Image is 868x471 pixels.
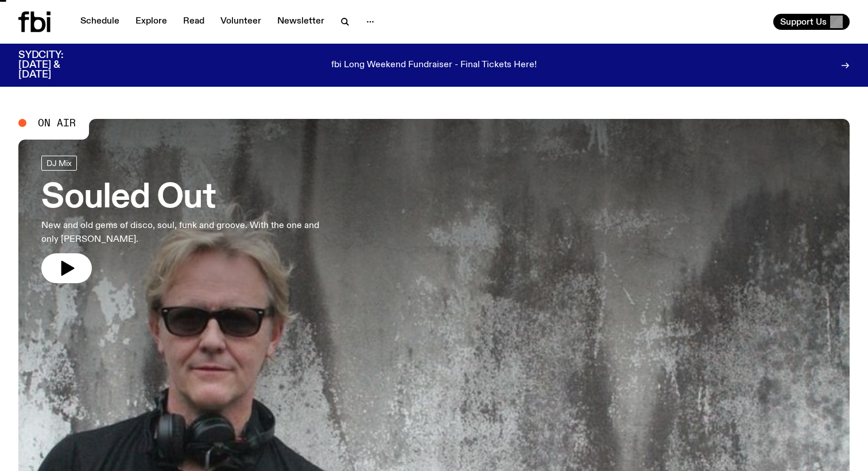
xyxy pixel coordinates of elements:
[780,17,827,27] span: Support Us
[214,14,268,30] a: Volunteer
[773,14,850,30] button: Support Us
[18,51,92,80] h3: SYDCITY: [DATE] & [DATE]
[129,14,174,30] a: Explore
[176,14,211,30] a: Read
[270,14,331,30] a: Newsletter
[331,60,537,71] p: fbi Long Weekend Fundraiser - Final Tickets Here!
[73,14,126,30] a: Schedule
